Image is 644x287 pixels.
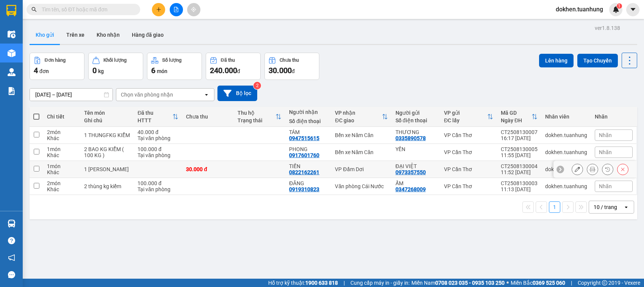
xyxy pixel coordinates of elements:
[121,91,173,98] div: Chọn văn phòng nhận
[292,68,295,74] span: đ
[395,135,426,141] div: 0335890578
[30,26,60,44] button: Kho gửi
[47,146,77,152] div: 1 món
[599,149,612,155] span: Nhãn
[533,280,565,286] strong: 0369 525 060
[30,89,113,101] input: Select a date range.
[545,114,587,120] div: Nhân viên
[8,254,15,261] span: notification
[444,166,493,172] div: VP Cần Thơ
[289,163,327,169] div: TIẾN
[506,281,509,284] span: ⚪️
[501,135,538,141] div: 16:17 [DATE]
[6,5,16,16] img: logo-vxr
[47,135,77,141] div: Khác
[335,183,388,189] div: Văn phòng Cái Nước
[156,7,161,12] span: plus
[289,109,327,115] div: Người nhận
[395,110,436,116] div: Người gửi
[599,132,612,138] span: Nhãn
[550,5,609,14] span: dokhen.tuanhung
[238,110,275,116] div: Thu hộ
[84,183,130,189] div: 2 thùng kg kiểm
[335,132,388,138] div: Bến xe Năm Căn
[626,3,639,16] button: caret-down
[238,117,275,123] div: Trạng thái
[617,3,622,9] sup: 1
[157,68,167,74] span: món
[395,180,436,186] div: ẤM
[269,66,292,75] span: 30.000
[444,117,487,123] div: ĐC lấy
[539,54,574,67] button: Lên hàng
[501,110,531,116] div: Mã GD
[103,58,127,63] div: Khối lượng
[187,3,200,16] button: aim
[395,117,436,123] div: Số điện thoại
[47,129,77,135] div: 2 món
[8,271,15,278] span: message
[162,58,181,63] div: Số lượng
[264,53,319,80] button: Chưa thu30.000đ
[138,152,178,158] div: Tại văn phòng
[395,169,426,175] div: 0973357550
[572,164,583,175] div: Sửa đơn hàng
[39,68,49,74] span: đơn
[138,180,178,186] div: 100.000 đ
[545,166,587,172] div: dokhen.tuanhung
[84,132,130,138] div: 1 THUNGFKG KIỂM
[268,279,338,287] span: Hỗ trợ kỹ thuật:
[511,279,565,287] span: Miền Bắc
[331,107,391,127] th: Toggle SortBy
[289,129,327,135] div: TÁM
[497,107,541,127] th: Toggle SortBy
[84,117,130,123] div: Ghi chú
[545,132,587,138] div: dokhen.tuanhung
[289,152,319,158] div: 0917601760
[289,135,319,141] div: 0947515615
[545,149,587,155] div: dokhen.tuanhung
[444,132,493,138] div: VP Cần Thơ
[350,279,410,287] span: Cung cấp máy in - giấy in:
[289,169,319,175] div: 0822162261
[138,135,178,141] div: Tại văn phòng
[42,5,131,14] input: Tìm tên, số ĐT hoặc mã đơn
[138,117,172,123] div: HTTT
[549,201,560,213] button: 1
[30,53,84,80] button: Đơn hàng4đơn
[501,152,538,158] div: 11:55 [DATE]
[138,110,172,116] div: Đã thu
[595,114,633,120] div: Nhãn
[84,146,130,158] div: 2 BAO KG KIỂM ( 100 KG )
[501,129,538,135] div: CT2508130007
[444,110,487,116] div: VP gửi
[501,169,538,175] div: 11:52 [DATE]
[440,107,497,127] th: Toggle SortBy
[60,26,91,44] button: Trên xe
[138,146,178,152] div: 100.000 đ
[444,183,493,189] div: VP Cần Thơ
[8,68,16,76] img: warehouse-icon
[147,53,202,80] button: Số lượng6món
[47,169,77,175] div: Khác
[138,186,178,192] div: Tại văn phòng
[630,6,636,13] span: caret-down
[47,180,77,186] div: 2 món
[47,163,77,169] div: 1 món
[8,87,16,95] img: solution-icon
[280,58,299,63] div: Chưa thu
[602,280,607,285] span: copyright
[91,26,126,44] button: Kho nhận
[237,68,240,74] span: đ
[98,68,104,74] span: kg
[435,280,505,286] strong: 0708 023 035 - 0935 103 250
[8,30,16,38] img: warehouse-icon
[623,204,629,210] svg: open
[335,117,381,123] div: ĐC giao
[289,146,327,152] div: PHONG
[395,163,436,169] div: ĐẠI VIỆT
[501,186,538,192] div: 11:13 [DATE]
[8,237,15,244] span: question-circle
[618,3,621,9] span: 1
[84,166,130,172] div: 1 thùng sơn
